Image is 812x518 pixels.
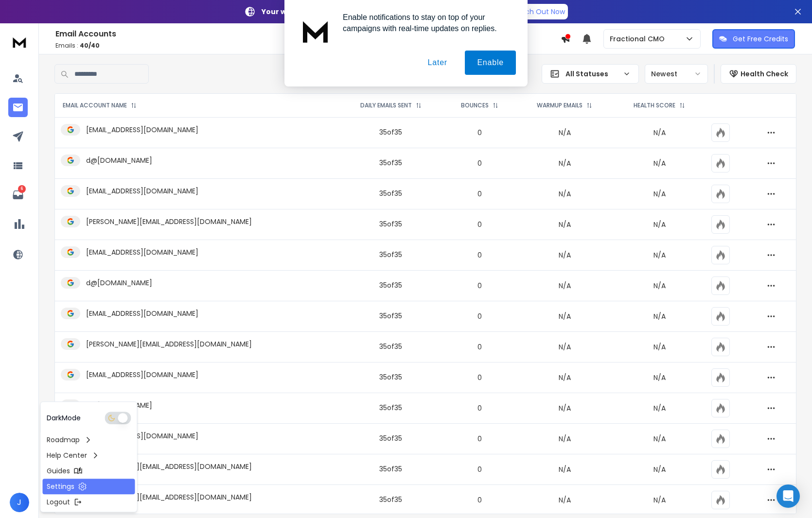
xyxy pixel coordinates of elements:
[516,117,613,148] td: N/A
[379,311,402,321] div: 35 of 35
[619,434,699,444] p: N/A
[379,372,402,382] div: 35 of 35
[449,250,510,260] p: 0
[449,403,510,413] p: 0
[516,362,613,393] td: N/A
[537,102,583,109] p: WARMUP EMAILS
[619,403,699,413] p: N/A
[86,492,252,502] p: [PERSON_NAME][EMAIL_ADDRESS][DOMAIN_NAME]
[516,423,613,454] td: N/A
[516,331,613,362] td: N/A
[379,219,402,229] div: 35 of 35
[516,240,613,270] td: N/A
[461,102,489,109] p: BOUNCES
[619,465,699,474] p: N/A
[449,495,510,505] p: 0
[619,311,699,321] p: N/A
[296,12,335,51] img: notification icon
[449,465,510,474] p: 0
[379,127,402,137] div: 35 of 35
[449,220,510,229] p: 0
[10,493,29,512] button: J
[516,178,613,209] td: N/A
[86,370,198,380] p: [EMAIL_ADDRESS][DOMAIN_NAME]
[449,189,510,199] p: 0
[379,280,402,290] div: 35 of 35
[86,247,198,257] p: [EMAIL_ADDRESS][DOMAIN_NAME]
[379,495,402,504] div: 35 of 35
[86,278,152,288] p: d@[DOMAIN_NAME]
[47,413,81,423] p: Dark Mode
[619,250,699,260] p: N/A
[47,450,87,460] p: Help Center
[86,462,252,471] p: [PERSON_NAME][EMAIL_ADDRESS][DOMAIN_NAME]
[619,128,699,138] p: N/A
[516,301,613,331] td: N/A
[379,403,402,413] div: 35 of 35
[619,220,699,229] p: N/A
[63,102,137,109] div: EMAIL ACCOUNT NAME
[449,128,510,138] p: 0
[43,463,135,479] a: Guides
[47,497,70,507] p: Logout
[449,281,510,291] p: 0
[516,270,613,301] td: N/A
[86,309,198,318] p: [EMAIL_ADDRESS][DOMAIN_NAME]
[619,495,699,505] p: N/A
[86,186,198,196] p: [EMAIL_ADDRESS][DOMAIN_NAME]
[449,434,510,444] p: 0
[449,342,510,352] p: 0
[47,435,80,445] p: Roadmap
[415,51,459,75] button: Later
[43,448,135,463] a: Help Center
[516,484,613,515] td: N/A
[449,158,510,168] p: 0
[379,158,402,168] div: 35 of 35
[465,51,516,75] button: Enable
[516,393,613,423] td: N/A
[634,102,675,109] p: HEALTH SCORE
[360,102,412,109] p: DAILY EMAILS SENT
[86,125,198,135] p: [EMAIL_ADDRESS][DOMAIN_NAME]
[619,342,699,352] p: N/A
[86,155,152,165] p: d@[DOMAIN_NAME]
[619,158,699,168] p: N/A
[47,482,74,491] p: Settings
[86,339,252,349] p: [PERSON_NAME][EMAIL_ADDRESS][DOMAIN_NAME]
[43,479,135,494] a: Settings
[777,484,800,508] div: Open Intercom Messenger
[43,432,135,448] a: Roadmap
[516,209,613,240] td: N/A
[449,373,510,382] p: 0
[86,431,198,441] p: [EMAIL_ADDRESS][DOMAIN_NAME]
[18,185,26,193] p: 6
[619,373,699,382] p: N/A
[379,464,402,474] div: 35 of 35
[619,281,699,291] p: N/A
[8,185,28,205] a: 6
[86,217,252,226] p: [PERSON_NAME][EMAIL_ADDRESS][DOMAIN_NAME]
[449,311,510,321] p: 0
[379,433,402,443] div: 35 of 35
[335,12,516,34] div: Enable notifications to stay on top of your campaigns with real-time updates on replies.
[86,400,152,410] p: d@[DOMAIN_NAME]
[379,342,402,351] div: 35 of 35
[379,250,402,259] div: 35 of 35
[516,454,613,484] td: N/A
[379,189,402,198] div: 35 of 35
[619,189,699,199] p: N/A
[47,466,70,476] p: Guides
[516,148,613,178] td: N/A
